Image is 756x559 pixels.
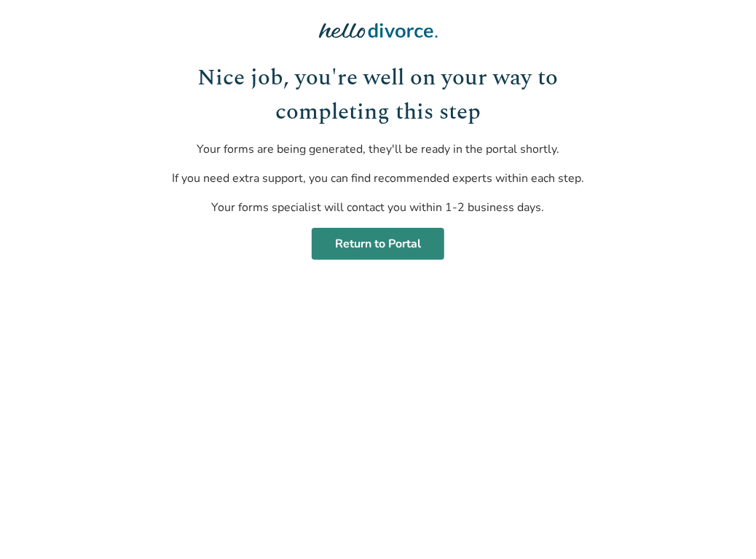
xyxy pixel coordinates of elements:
[159,199,598,216] p: Your forms specialist will contact you within 1-2 business days.
[159,61,598,129] h1: Nice job, you're well on your way to completing this step
[159,170,598,187] p: If you need extra support, you can find recommended experts within each step.
[312,228,444,260] a: Return to Portal
[159,140,598,158] p: Your forms are being generated, they'll be ready in the portal shortly.
[683,489,756,559] iframe: Chat Widget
